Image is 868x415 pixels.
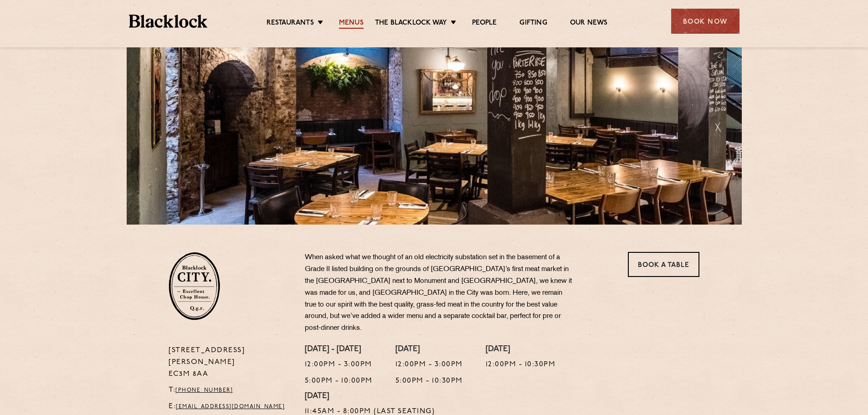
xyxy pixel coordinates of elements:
p: When asked what we thought of an old electricity substation set in the basement of a Grade II lis... [305,252,574,334]
h4: [DATE] [486,345,556,355]
p: 5:00pm - 10:30pm [395,375,463,387]
p: T: [169,384,291,396]
h4: [DATE] [395,345,463,355]
p: [STREET_ADDRESS][PERSON_NAME] EC3M 8AA [169,345,291,380]
a: The Blacklock Way [375,19,447,29]
p: 5:00pm - 10:00pm [305,375,373,387]
a: People [472,19,497,29]
a: Menus [339,19,364,29]
img: City-stamp-default.svg [169,252,220,320]
a: [PHONE_NUMBER] [175,388,233,393]
a: Gifting [519,19,547,29]
a: Restaurants [267,19,314,29]
h4: [DATE] [305,392,435,402]
img: BL_Textured_Logo-footer-cropped.svg [129,15,208,28]
div: Book Now [671,9,740,34]
p: 12:00pm - 3:00pm [305,359,373,371]
h4: [DATE] - [DATE] [305,345,373,355]
a: [EMAIL_ADDRESS][DOMAIN_NAME] [176,404,285,410]
a: Book a Table [628,252,699,277]
p: E: [169,401,291,413]
a: Our News [570,19,608,29]
p: 12:00pm - 10:30pm [486,359,556,371]
p: 12:00pm - 3:00pm [395,359,463,371]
